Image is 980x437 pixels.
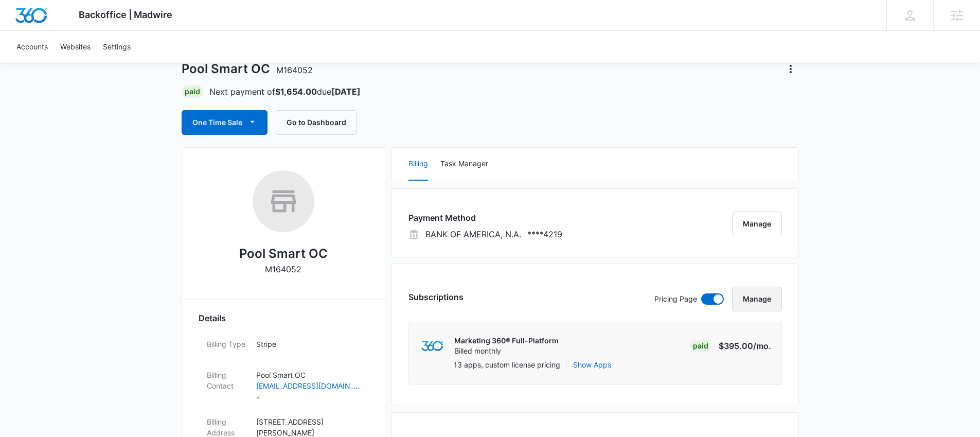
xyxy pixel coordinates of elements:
[408,291,464,303] h3: Subscriptions
[79,9,172,20] span: Backoffice | Madwire
[54,31,97,62] a: Websites
[654,293,697,305] p: Pricing Page
[182,61,313,77] h1: Pool Smart OC
[454,336,559,346] p: Marketing 360® Full-Platform
[29,16,50,25] div: v 4.0.25
[753,341,771,351] span: /mo.
[256,380,360,391] a: [EMAIL_ADDRESS][DOMAIN_NAME]
[276,65,313,75] span: M164052
[719,340,771,352] p: $395.00
[207,370,248,391] dt: Billing Contact
[28,60,36,68] img: tab_domain_overview_orange.svg
[199,363,368,410] div: Billing ContactPool Smart OC[EMAIL_ADDRESS][DOMAIN_NAME]-
[454,359,560,370] p: 13 apps, custom license pricing
[199,333,368,363] div: Billing TypeStripe
[454,346,559,356] p: Billed monthly
[331,86,361,97] strong: [DATE]
[408,212,562,224] h3: Payment Method
[276,110,357,135] button: Go to Dashboard
[782,61,799,77] button: Actions
[732,212,782,236] button: Manage
[573,359,611,370] button: Show Apps
[275,86,317,97] strong: $1,654.00
[182,85,203,98] div: Paid
[97,31,137,62] a: Settings
[102,60,111,68] img: tab_keywords_by_traffic_grey.svg
[265,263,301,275] p: M164052
[16,27,25,35] img: website_grey.svg
[440,148,488,181] button: Task Manager
[114,61,173,67] div: Keywords by Traffic
[256,370,360,380] p: Pool Smart OC
[732,287,782,311] button: Manage
[425,228,521,240] p: BANK OF AMERICA, N.A.
[27,27,113,35] div: Domain: [DOMAIN_NAME]
[182,110,268,135] button: One Time Sale
[209,85,361,98] p: Next payment of due
[207,339,248,349] dt: Billing Type
[408,148,428,181] button: Billing
[10,31,54,62] a: Accounts
[690,340,711,352] div: Paid
[421,341,443,352] img: marketing360Logo
[239,244,328,263] h2: Pool Smart OC
[39,61,92,67] div: Domain Overview
[256,370,360,404] dd: -
[199,312,226,324] span: Details
[16,16,25,25] img: logo_orange.svg
[256,339,360,349] p: Stripe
